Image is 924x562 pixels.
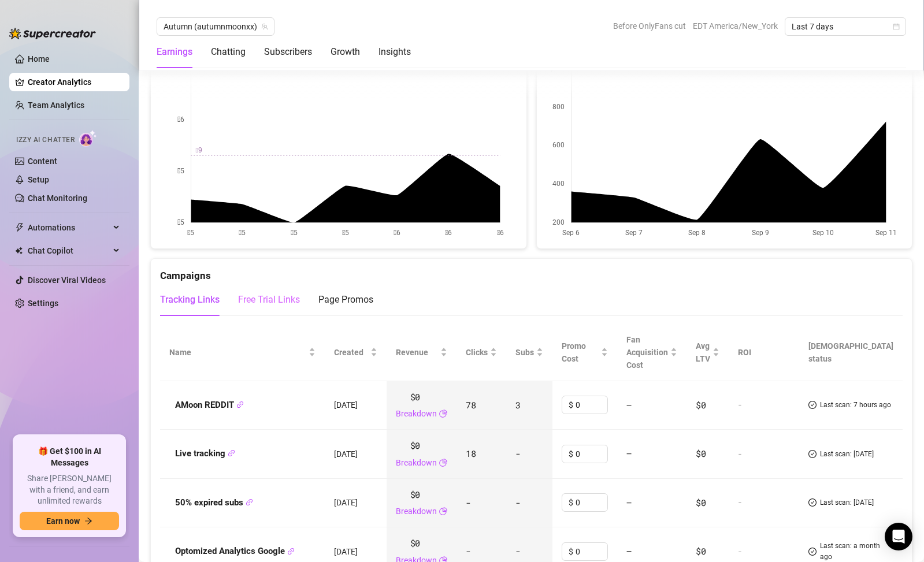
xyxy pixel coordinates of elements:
[261,23,268,30] span: team
[439,505,447,518] span: pie-chart
[808,497,817,508] span: check-circle
[228,449,235,457] span: link
[808,449,817,460] span: check-circle
[439,456,447,469] span: pie-chart
[613,17,686,35] span: Before OnlyFans cut
[515,346,534,359] span: Subs
[28,54,50,64] a: Home
[9,28,96,39] img: logo-BBDzfeDw.svg
[576,543,607,560] input: Enter cost
[28,276,106,285] a: Discover Viral Videos
[211,45,246,59] div: Chatting
[15,223,24,232] span: thunderbolt
[236,401,244,408] span: link
[808,400,817,411] span: check-circle
[696,497,706,508] span: $0
[15,247,23,255] img: Chat Copilot
[515,545,521,557] span: -
[626,335,668,370] span: Fan Acquisition Cost
[410,439,420,453] span: $0
[576,445,607,463] input: Enter cost
[738,546,790,557] div: -
[738,449,790,459] div: -
[79,130,97,147] img: AI Chatter
[738,400,790,410] div: -
[696,448,706,459] span: $0
[396,456,437,469] a: Breakdown
[28,218,110,237] span: Automations
[287,548,295,555] span: link
[175,448,235,459] strong: Live tracking
[331,45,360,59] div: Growth
[16,135,75,146] span: Izzy AI Chatter
[175,400,244,410] strong: AMoon REDDIT
[466,346,488,359] span: Clicks
[466,545,471,557] span: -
[334,449,358,459] span: [DATE]
[466,448,476,459] span: 18
[246,498,253,506] span: link
[792,18,899,35] span: Last 7 days
[693,17,778,35] span: EDT America/New_York
[157,45,192,59] div: Earnings
[626,399,632,411] span: —
[576,396,607,414] input: Enter cost
[334,346,368,359] span: Created
[84,517,92,525] span: arrow-right
[20,446,119,468] span: 🎁 Get $100 in AI Messages
[696,341,710,363] span: Avg LTV
[696,545,706,557] span: $0
[439,407,447,420] span: pie-chart
[28,73,120,91] a: Creator Analytics
[626,545,632,557] span: —
[410,390,420,404] span: $0
[169,346,306,359] span: Name
[466,399,476,411] span: 78
[562,340,599,365] span: Promo Cost
[160,259,903,284] div: Campaigns
[238,293,300,307] div: Free Trial Links
[28,241,110,260] span: Chat Copilot
[28,299,58,308] a: Settings
[46,516,80,526] span: Earn now
[175,546,295,556] strong: Optomized Analytics Google
[334,547,358,556] span: [DATE]
[696,399,706,411] span: $0
[236,401,244,410] button: Copy Link
[626,448,632,459] span: —
[334,400,358,410] span: [DATE]
[820,449,874,460] span: Last scan: [DATE]
[396,407,437,420] a: Breakdown
[626,497,632,508] span: —
[410,537,420,550] span: $0
[28,193,87,203] a: Chat Monitoring
[378,45,411,59] div: Insights
[264,45,312,59] div: Subscribers
[28,175,49,184] a: Setup
[287,547,295,556] button: Copy Link
[820,497,874,508] span: Last scan: [DATE]
[396,346,438,359] span: Revenue
[160,293,220,307] div: Tracking Links
[893,23,900,30] span: calendar
[466,497,471,508] span: -
[410,488,420,502] span: $0
[318,293,373,307] div: Page Promos
[738,497,790,508] div: -
[175,497,253,508] strong: 50% expired subs
[28,101,84,110] a: Team Analytics
[396,505,437,518] a: Breakdown
[164,18,268,35] span: Autumn (autumnmoonxx)
[738,348,751,357] span: ROI
[576,494,607,511] input: Enter cost
[515,399,521,411] span: 3
[28,157,57,166] a: Content
[820,400,891,411] span: Last scan: 7 hours ago
[799,324,903,381] th: [DEMOGRAPHIC_DATA] status
[515,448,521,459] span: -
[334,498,358,507] span: [DATE]
[228,449,235,458] button: Copy Link
[246,498,253,507] button: Copy Link
[885,523,912,550] div: Open Intercom Messenger
[20,473,119,507] span: Share [PERSON_NAME] with a friend, and earn unlimited rewards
